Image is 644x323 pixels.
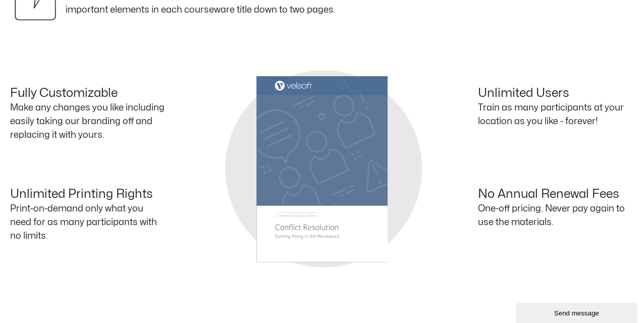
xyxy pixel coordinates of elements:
p: Train as many participants at your location as you like - forever! [478,100,634,128]
iframe: chat widget [516,301,639,323]
p: One-off pricing. Never pay again to use the materials. [478,201,634,229]
p: Make any changes you like including easily taking our branding off and replacing it with yours. [10,100,166,141]
h4: Unlimited Users [478,86,634,100]
p: Print-on-demand only what you need for as many participants with no limits. [10,201,166,242]
h4: No Annual Renewal Fees [478,187,634,201]
img: s2106.svg [256,76,388,262]
h4: Unlimited Printing Rights [10,187,166,201]
h4: Fully Customizable [10,86,166,100]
